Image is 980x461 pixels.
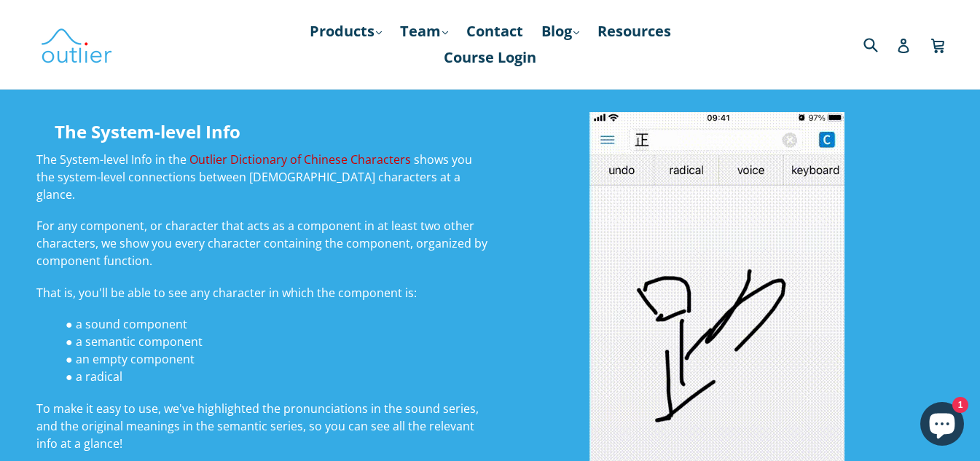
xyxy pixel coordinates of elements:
a: Course Login [436,44,544,71]
a: Resources [590,18,678,44]
span: ● a radical [66,369,122,385]
span: shows you the system-level connections between [DEMOGRAPHIC_DATA] characters at a glance. [36,151,472,202]
a: Products [302,18,389,44]
input: Search [860,29,900,59]
a: Blog [534,18,587,44]
span: ● a semantic component [66,334,203,350]
h1: The System-level Info [55,119,472,143]
span: ● an empty component [66,351,195,367]
a: Team [393,18,455,44]
span: For any component, or character that acts as a component in at least two other characters, we sho... [36,218,487,269]
span: ● a sound component [66,316,187,332]
span: To make it easy to use, we've highlighted the pronunciations in the sound series, and the origina... [36,401,479,452]
a: Outlier Dictionary of Chinese Characters [189,151,411,168]
span: That is, you'll be able to see any character in which the component is: [36,285,417,301]
inbox-online-store-chat: Shopify online store chat [916,402,968,449]
a: Contact [459,18,530,44]
span: The System-level Info in the [36,151,187,168]
img: Outlier Linguistics [40,23,113,66]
